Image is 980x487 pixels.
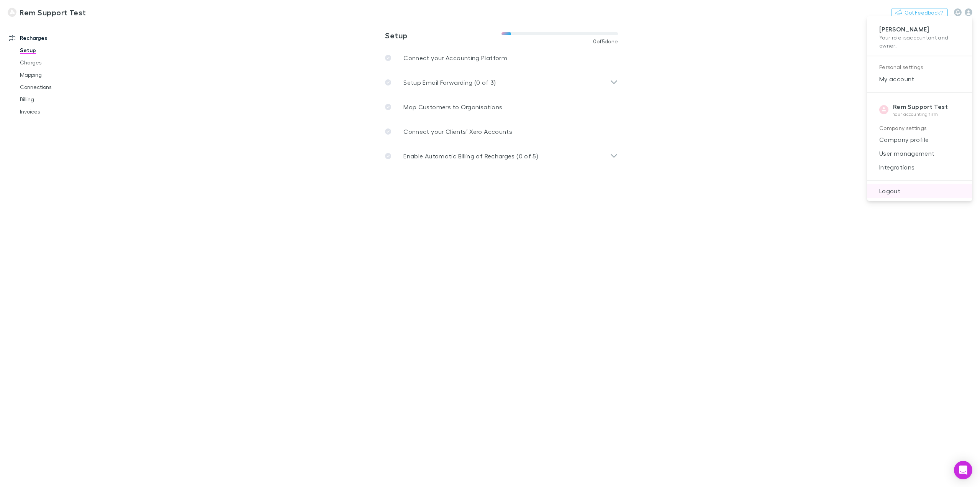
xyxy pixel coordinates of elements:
[879,123,960,133] p: Company settings
[873,186,966,196] span: Logout
[879,25,960,33] p: [PERSON_NAME]
[893,103,948,110] strong: Rem Support Test
[879,33,960,49] p: Your role is accountant and owner .
[873,74,966,84] span: My account
[873,163,966,172] span: Integrations
[873,149,966,158] span: User management
[873,135,966,144] span: Company profile
[893,111,948,117] p: Your accounting firm
[954,461,972,479] div: Open Intercom Messenger
[879,63,960,72] p: Personal settings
